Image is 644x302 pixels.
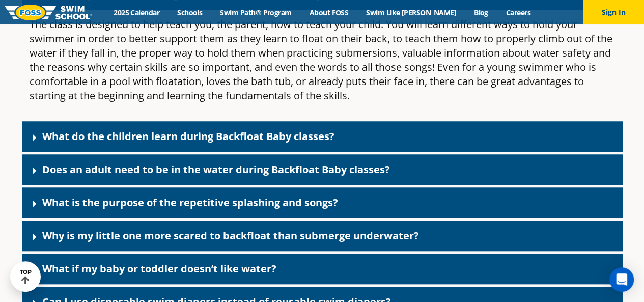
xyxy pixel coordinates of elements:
[42,262,276,276] a: What if my baby or toddler doesn’t like water?
[42,229,419,242] a: Why is my little one more scared to backfloat than submerge underwater?
[22,221,623,251] div: Why is my little one more scared to backfloat than submerge underwater?
[357,8,465,17] a: Swim Like [PERSON_NAME]
[42,196,338,209] a: What is the purpose of the repetitive splashing and songs?
[211,8,300,17] a: Swim Path® Program
[42,129,334,143] a: What do the children learn during Backfloat Baby classes?
[30,17,615,103] p: The class is designed to help teach you, the parent, how to teach your child. You will learn diff...
[169,8,211,17] a: Schools
[22,187,623,218] div: What is the purpose of the repetitive splashing and songs?
[22,254,623,284] div: What if my baby or toddler doesn’t like water?
[300,8,357,17] a: About FOSS
[22,10,623,119] div: What do parents and caregivers learn in Backfloat Baby classes?
[22,121,623,152] div: What do the children learn during Backfloat Baby classes?
[497,8,539,17] a: Careers
[465,8,497,17] a: Blog
[20,269,32,285] div: TOP
[22,154,623,185] div: Does an adult need to be in the water during Backfloat Baby classes?
[609,267,634,292] div: Open Intercom Messenger
[42,162,390,176] a: Does an adult need to be in the water during Backfloat Baby classes?
[105,8,169,17] a: 2025 Calendar
[5,5,92,20] img: FOSS Swim School Logo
